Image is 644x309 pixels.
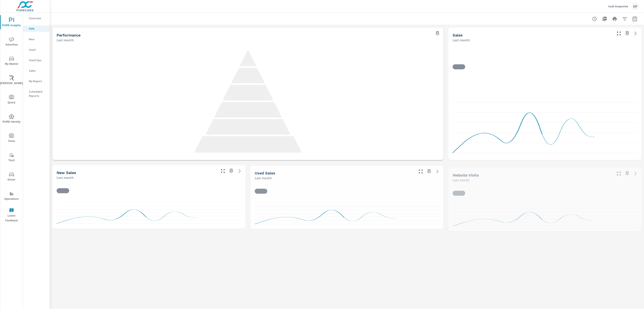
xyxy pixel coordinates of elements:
[29,69,46,73] p: Sales
[236,168,243,174] a: See more details in report
[621,15,629,23] button: Apply Filters
[434,168,441,175] a: See more details in report
[29,37,46,41] p: New
[29,58,46,62] p: Fixed Ops
[23,47,50,53] div: Used
[57,175,74,180] p: Last month
[631,3,639,10] div: DP
[29,79,46,83] p: My Report
[426,168,432,175] span: Save this to your personalized report
[23,68,50,74] div: Sales
[632,30,639,37] a: See more details in report
[1,56,22,66] span: My Market
[1,208,22,223] span: Leave Feedback
[1,95,22,105] span: Query
[1,18,22,28] span: PURE Insights
[29,16,46,20] p: Overview
[453,173,479,177] h5: Website Visits
[255,171,275,175] h5: Used Sales
[631,15,639,23] button: Select Date Range
[624,30,631,37] span: Save this to your personalized report
[624,170,631,177] span: Save this to your personalized report
[1,37,22,47] span: Advertise
[453,33,463,37] h5: Sales
[255,175,272,180] p: Last month
[615,30,622,37] button: Make Fullscreen
[23,36,50,42] div: New
[23,15,50,21] div: Overview
[610,15,619,23] button: Print Report
[29,48,46,52] p: Used
[29,27,46,31] p: PIPA
[434,30,441,37] span: Save this to your personalized report
[1,133,22,144] span: Tools
[417,168,424,175] button: Make Fullscreen
[57,38,74,43] p: Last month
[453,178,470,183] p: Last month
[600,15,609,23] button: "Export Report to PDF"
[608,4,628,8] p: Audi Grapevine
[1,75,22,86] span: [PERSON_NAME]
[23,57,50,63] div: Fixed Ops
[57,33,80,37] h5: Performance
[29,90,46,98] p: Scheduled Reports
[23,88,50,99] div: Scheduled Reports
[0,13,23,225] div: nav menu
[228,168,235,174] span: Save this to your personalized report
[1,191,22,201] span: Operations
[57,170,76,175] h5: New Sales
[615,170,622,177] button: Make Fullscreen
[632,170,639,177] a: See more details in report
[453,38,470,43] p: Last month
[1,153,22,163] span: Tier2
[23,78,50,84] div: My Report
[219,168,226,174] button: Make Fullscreen
[23,26,50,32] div: PIPA
[1,172,22,182] span: Driver
[1,114,22,124] span: PURE Identity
